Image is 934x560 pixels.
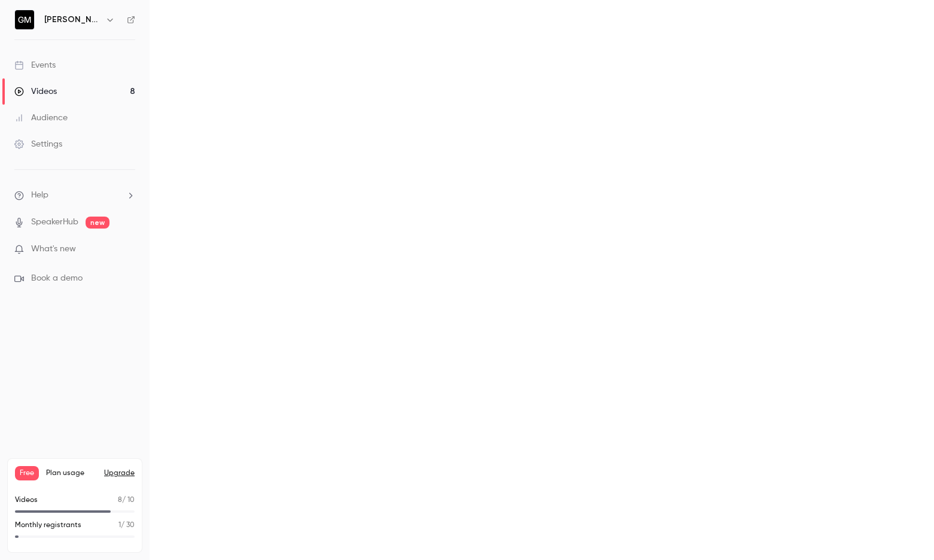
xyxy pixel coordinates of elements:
[14,138,62,150] div: Settings
[121,244,135,255] iframe: Noticeable Trigger
[118,520,135,531] p: / 30
[15,10,34,29] img: Guillaume Mariteau
[31,272,83,285] span: Book a demo
[31,243,76,255] span: What's new
[15,466,39,480] span: Free
[104,468,135,478] button: Upgrade
[44,14,101,26] h6: [PERSON_NAME]
[118,497,122,504] span: 8
[118,495,135,506] p: / 10
[15,520,81,531] p: Monthly registrants
[14,112,68,124] div: Audience
[86,217,109,229] span: new
[31,216,78,229] a: SpeakerHub
[46,468,97,478] span: Plan usage
[31,189,48,202] span: Help
[15,495,38,506] p: Videos
[14,86,57,98] div: Videos
[14,189,135,202] li: help-dropdown-opener
[14,59,56,71] div: Events
[118,522,121,529] span: 1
